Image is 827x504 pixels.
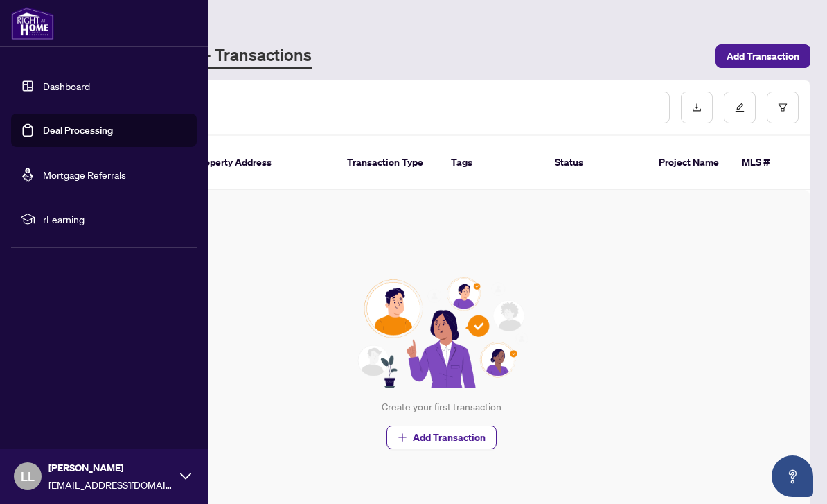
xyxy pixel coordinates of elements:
[184,136,336,190] th: Property Address
[386,426,497,449] button: Add Transaction
[43,80,90,92] a: Dashboard
[43,124,113,137] a: Deal Processing
[724,92,756,123] button: edit
[21,467,35,486] span: LL
[772,455,813,497] button: Open asap
[382,399,501,415] div: Create your first transaction
[48,460,173,476] span: [PERSON_NAME]
[735,103,745,112] span: edit
[398,433,407,442] span: plus
[544,136,648,190] th: Status
[48,477,173,492] span: [EMAIL_ADDRESS][DOMAIN_NAME]
[715,44,810,68] button: Add Transaction
[43,168,126,181] a: Mortgage Referrals
[43,211,187,227] span: rLearning
[692,103,702,112] span: download
[778,103,788,112] span: filter
[731,136,814,190] th: MLS #
[681,92,713,123] button: download
[767,92,799,123] button: filter
[440,136,544,190] th: Tags
[336,136,440,190] th: Transaction Type
[413,426,486,449] span: Add Transaction
[648,136,731,190] th: Project Name
[352,277,531,388] img: Null State Icon
[727,45,799,67] span: Add Transaction
[11,7,54,40] img: logo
